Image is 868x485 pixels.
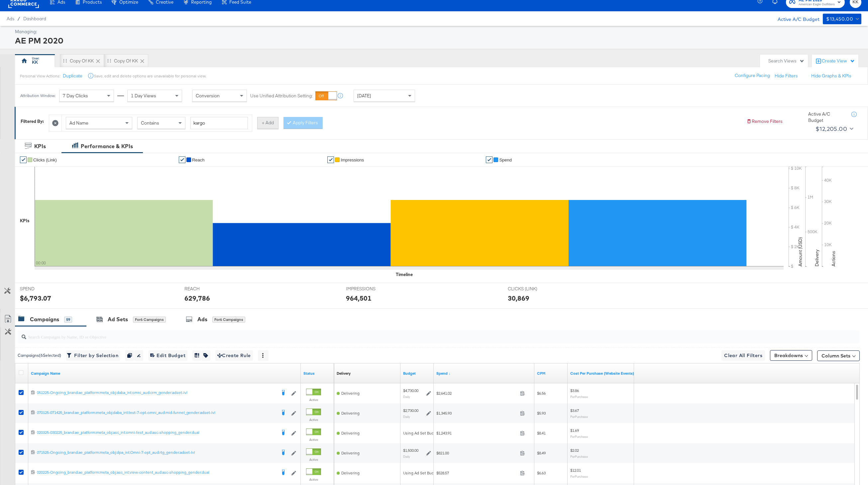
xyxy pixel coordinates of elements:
span: $8.41 [537,431,546,436]
a: 020325-030225_brand:ae_platform:meta_obj:asc_int:omni-test_aud:asc-shopping_gender:dual [37,430,276,436]
a: The total amount spent to date. [436,371,532,376]
span: $528.57 [436,470,517,475]
div: Using Ad Set Budget [403,431,440,436]
sub: Per Purchase [570,435,588,438]
button: Create Rule [215,350,253,361]
span: Contains [141,120,159,126]
a: Reflects the ability of your Ad Campaign to achieve delivery based on ad states, schedule and bud... [337,371,351,376]
button: Hide Filters [775,73,798,79]
div: Campaigns ( 6 Selected) [18,352,61,358]
div: Copy of KK [114,58,138,64]
a: 051225-Ongoing_brand:ae_platform:meta_obj:daba_int:omni_aud:crm_gender:adset-lvl [37,390,276,397]
span: $5.93 [537,411,546,416]
div: Campaigns [30,316,59,323]
button: Edit Budget [148,350,187,361]
span: Delivering [341,431,360,436]
button: Hide Graphs & KPIs [811,73,851,79]
label: Active [306,477,321,482]
div: Filtered By: [21,118,44,125]
button: Duplicate [63,73,82,79]
div: $4,730.00 [403,388,418,393]
div: KPIs [34,143,46,150]
span: Ad Name [69,120,88,126]
div: Performance & KPIs [81,143,133,150]
span: $2,641.02 [436,391,517,396]
sub: Per Purchase [570,474,588,478]
div: for 6 Campaigns [133,317,166,323]
span: CLICKS (LINK) [508,286,558,292]
a: The maximum amount you're willing to spend on your ads, on average each day or over the lifetime ... [403,371,431,376]
span: Delivering [341,391,360,396]
a: ✔ [327,156,334,163]
span: [DATE] [357,93,371,99]
span: Impressions [341,157,364,162]
span: Edit Budget [150,351,185,360]
span: Spend [499,157,512,162]
span: REACH [184,286,234,292]
button: + Add [257,117,278,129]
a: The average cost you've paid to have 1,000 impressions of your ad. [537,371,565,376]
span: $1,243.91 [436,431,517,436]
div: $13,450.00 [826,15,853,23]
div: 051225-Ongoing_brand:ae_platform:meta_obj:daba_int:omni_aud:crm_gender:adset-lvl [37,390,276,395]
label: Use Unified Attribution Setting: [250,93,313,99]
a: 071525-Ongoing_brand:ae_platform:meta_obj:dpa_int:Omni-7-opt_aud:rtg_gender:adset-lvl [37,450,276,456]
button: Configure Pacing [730,70,775,82]
span: American Eagle Outfitters [799,2,835,7]
a: ✔ [486,156,492,163]
sub: Daily [403,395,410,399]
span: $821.00 [436,450,517,455]
span: $3.86 [570,388,579,393]
sub: Daily [403,415,410,419]
button: Remove Filters [746,118,783,125]
button: Column Sets [817,350,860,361]
span: Delivering [341,411,360,416]
div: 964,501 [346,293,372,303]
div: AE PM 2020 [15,35,860,46]
span: $3.67 [570,408,579,413]
div: $12,205.00 [815,124,847,134]
div: Search Views [768,58,805,64]
label: Active [306,418,321,422]
span: IMPRESSIONS [346,286,396,292]
a: ✔ [179,156,185,163]
div: 020325-030225_brand:ae_platform:meta_obj:asc_int:omni-test_aud:asc-shopping_gender:dual [37,430,276,435]
div: $6,793.07 [20,293,51,303]
span: $1.69 [570,428,579,433]
label: Active [306,398,321,402]
div: Ads [197,316,207,323]
span: $12.01 [570,468,581,473]
div: Delivery [337,371,351,376]
span: $6.56 [537,391,546,396]
text: Actions [830,251,836,266]
span: Clicks (Link) [33,157,57,162]
button: $12,205.00 [813,124,855,134]
a: 070125-071425_brand:ae_platform:meta_obj:daba_int:test-7-opt-omni_aud:mid-funnel_gender:adset-lvl [37,410,276,417]
button: Clear All Filters [721,350,765,361]
div: 020225-Ongoing_brand:ae_platform:meta_obj:asc_int:view-content_aud:asc-shopping_gender:dual [37,470,276,475]
div: Drag to reorder tab [107,59,111,62]
label: Active [306,457,321,462]
text: Amount (USD) [797,237,803,266]
div: KK [32,59,38,65]
div: Managing: [15,29,860,35]
div: Ad Sets [108,316,128,323]
div: Timeline [396,271,413,278]
span: / [14,16,23,21]
div: Create View [822,58,855,64]
span: 7 Day Clicks [63,93,88,99]
div: Active A/C Budget [808,111,845,123]
span: Reach [192,157,205,162]
div: Using Ad Set Budget [403,470,440,476]
div: $1,500.00 [403,448,418,453]
div: 071525-Ongoing_brand:ae_platform:meta_obj:dpa_int:Omni-7-opt_aud:rtg_gender:adset-lvl [37,450,276,455]
div: Save, edit and delete options are unavailable for personal view. [94,73,206,79]
div: KPIs [20,218,30,224]
div: 629,786 [184,293,210,303]
input: Search Campaigns by Name, ID or Objective [26,328,781,340]
span: Create Rule [217,351,251,360]
span: Filter by Selection [68,351,118,360]
input: Enter a search term [190,117,248,129]
a: Shows the current state of your Ad Campaign. [303,371,331,376]
span: Delivering [341,450,360,455]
